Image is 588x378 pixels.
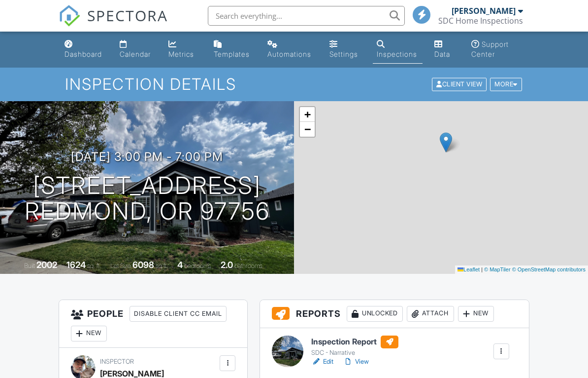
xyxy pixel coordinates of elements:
[208,6,405,26] input: Search everything...
[24,262,35,269] span: Built
[71,150,223,163] h3: [DATE] 3:00 pm - 7:00 pm
[184,262,211,269] span: bedrooms
[164,36,201,64] a: Metrics
[304,108,311,120] span: +
[59,300,247,348] h3: People
[132,260,154,270] div: 6098
[373,36,423,64] a: Inspections
[407,306,454,322] div: Attach
[458,306,494,322] div: New
[221,260,233,270] div: 2.0
[300,122,315,137] a: Zoom out
[65,76,523,93] h1: Inspection Details
[177,260,183,270] div: 4
[311,336,398,348] h6: Inspection Report
[311,349,398,357] div: SDC - Narrative
[311,357,333,367] a: Edit
[471,40,509,58] div: Support Center
[300,107,315,122] a: Zoom in
[440,132,452,152] img: Marker
[512,266,586,272] a: © OpenStreetMap contributors
[438,16,523,26] div: SDC Home Inspections
[61,36,108,64] a: Dashboard
[168,50,194,58] div: Metrics
[484,266,511,272] a: © MapTiler
[343,357,369,367] a: View
[71,326,107,341] div: New
[260,300,528,328] h3: Reports
[87,5,168,26] span: SPECTORA
[311,336,398,357] a: Inspection Report SDC - Narrative
[490,78,522,91] div: More
[120,50,151,58] div: Calendar
[234,262,262,269] span: bathrooms
[263,36,318,64] a: Automations (Basic)
[431,80,489,87] a: Client View
[481,266,483,272] span: |
[326,36,365,64] a: Settings
[347,306,403,322] div: Unlocked
[110,262,131,269] span: Lot Size
[214,50,250,58] div: Templates
[87,262,101,269] span: sq. ft.
[156,262,168,269] span: sq.ft.
[25,173,270,225] h1: [STREET_ADDRESS] Redmond, OR 97756
[59,5,80,27] img: The Best Home Inspection Software - Spectora
[467,36,527,64] a: Support Center
[430,36,459,64] a: Data
[210,36,256,64] a: Templates
[130,306,227,322] div: Disable Client CC Email
[432,78,487,91] div: Client View
[116,36,157,64] a: Calendar
[329,50,358,58] div: Settings
[100,358,134,365] span: Inspector
[36,260,57,270] div: 2002
[304,123,311,135] span: −
[452,6,516,16] div: [PERSON_NAME]
[267,50,311,58] div: Automations
[65,50,102,58] div: Dashboard
[66,260,86,270] div: 1624
[457,266,480,272] a: Leaflet
[59,13,168,34] a: SPECTORA
[434,50,450,58] div: Data
[377,50,417,58] div: Inspections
